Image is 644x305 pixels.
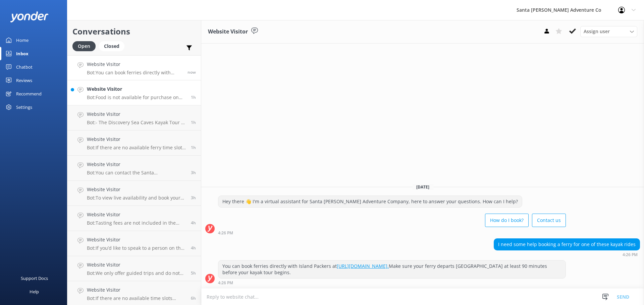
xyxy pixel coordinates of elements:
[191,220,196,226] span: Aug 30 2025 11:45am (UTC -07:00) America/Tijuana
[87,61,182,68] h4: Website Visitor
[87,170,186,176] p: Bot: You can contact the Santa [PERSON_NAME] Adventure Co. team at [PHONE_NUMBER], or by emailing...
[485,214,529,227] button: How do I book?
[584,28,610,35] span: Assign user
[623,253,638,257] strong: 4:26 PM
[87,261,186,269] h4: Website Visitor
[412,184,433,190] span: [DATE]
[208,27,248,36] h3: Website Visitor
[87,110,186,118] h4: Website Visitor
[532,214,566,227] button: Contact us
[87,136,186,143] h4: Website Visitor
[87,270,186,276] p: Bot: We only offer guided trips and do not rent equipment. If you're interested in a guided kayak...
[67,206,201,231] a: Website VisitorBot:Tasting fees are not included in the Wine Country Shuttle price. For accurate ...
[67,231,201,256] a: Website VisitorBot:If you’d like to speak to a person on the Santa [PERSON_NAME] Adventure Co. te...
[87,220,186,226] p: Bot: Tasting fees are not included in the Wine Country Shuttle price. For accurate pricing, pleas...
[67,156,201,181] a: Website VisitorBot:You can contact the Santa [PERSON_NAME] Adventure Co. team at [PHONE_NUMBER], ...
[494,252,640,257] div: Aug 30 2025 04:26pm (UTC -07:00) America/Tijuana
[87,295,186,301] p: Bot: If there are no available time slots showing online, the trip is likely full. You can reach ...
[337,263,389,269] a: [URL][DOMAIN_NAME].
[67,131,201,156] a: Website VisitorBot:If there are no available ferry time slots showing online, the trip is likely ...
[191,170,196,175] span: Aug 30 2025 01:15pm (UTC -07:00) America/Tijuana
[72,41,96,51] div: Open
[191,270,196,276] span: Aug 30 2025 11:25am (UTC -07:00) America/Tijuana
[87,94,186,100] p: Bot: Food is not available for purchase on the kayak tours. [GEOGRAPHIC_DATA] does not permit any...
[87,145,186,151] p: Bot: If there are no available ferry time slots showing online, the trip is likely full. You can ...
[87,286,186,294] h4: Website Visitor
[72,42,99,50] a: Open
[191,195,196,201] span: Aug 30 2025 01:14pm (UTC -07:00) America/Tijuana
[67,80,201,105] a: Website VisitorBot:Food is not available for purchase on the kayak tours. [GEOGRAPHIC_DATA] does ...
[30,285,39,298] div: Help
[67,256,201,281] a: Website VisitorBot:We only offer guided trips and do not rent equipment. If you're interested in ...
[16,60,33,74] div: Chatbot
[191,94,196,100] span: Aug 30 2025 03:19pm (UTC -07:00) America/Tijuana
[87,211,186,218] h4: Website Visitor
[218,230,566,235] div: Aug 30 2025 04:26pm (UTC -07:00) America/Tijuana
[87,85,186,93] h4: Website Visitor
[67,105,201,131] a: Website VisitorBot:- The Discovery Sea Caves Kayak Tour is open to all skill levels, from beginne...
[87,70,182,76] p: Bot: You can book ferries directly with Island Packers at [URL][DOMAIN_NAME]. Make sure your ferr...
[187,69,196,75] span: Aug 30 2025 04:26pm (UTC -07:00) America/Tijuana
[16,87,42,100] div: Recommend
[87,161,186,168] h4: Website Visitor
[16,47,29,60] div: Inbox
[87,245,186,251] p: Bot: If you’d like to speak to a person on the Santa [PERSON_NAME] Adventure Co. team, please cal...
[218,281,233,285] strong: 4:26 PM
[87,186,186,193] h4: Website Visitor
[67,181,201,206] a: Website VisitorBot:To view live availability and book your Santa [PERSON_NAME] Adventure tour, cl...
[16,100,32,114] div: Settings
[99,41,124,51] div: Closed
[21,272,48,285] div: Support Docs
[87,236,186,243] h4: Website Visitor
[99,42,128,50] a: Closed
[16,74,32,87] div: Reviews
[191,295,196,301] span: Aug 30 2025 10:03am (UTC -07:00) America/Tijuana
[87,195,186,201] p: Bot: To view live availability and book your Santa [PERSON_NAME] Adventure tour, click [URL][DOMA...
[16,33,29,47] div: Home
[218,231,233,235] strong: 4:26 PM
[191,145,196,150] span: Aug 30 2025 02:33pm (UTC -07:00) America/Tijuana
[67,55,201,80] a: Website VisitorBot:You can book ferries directly with Island Packers at [URL][DOMAIN_NAME]. Make ...
[494,239,640,250] div: I need some help booking a ferry for one of these kayak rides
[218,196,522,207] div: Hey there 👋 I'm a virtual assistant for Santa [PERSON_NAME] Adventure Company, here to answer you...
[218,280,566,285] div: Aug 30 2025 04:26pm (UTC -07:00) America/Tijuana
[10,11,49,22] img: yonder-white-logo.png
[580,26,637,37] div: Assign User
[87,120,186,126] p: Bot: - The Discovery Sea Caves Kayak Tour is open to all skill levels, from beginners to advanced...
[191,245,196,251] span: Aug 30 2025 11:39am (UTC -07:00) America/Tijuana
[72,25,196,38] h2: Conversations
[191,120,196,125] span: Aug 30 2025 02:36pm (UTC -07:00) America/Tijuana
[218,260,566,278] div: You can book ferries directly with Island Packers at Make sure your ferry departs [GEOGRAPHIC_DAT...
